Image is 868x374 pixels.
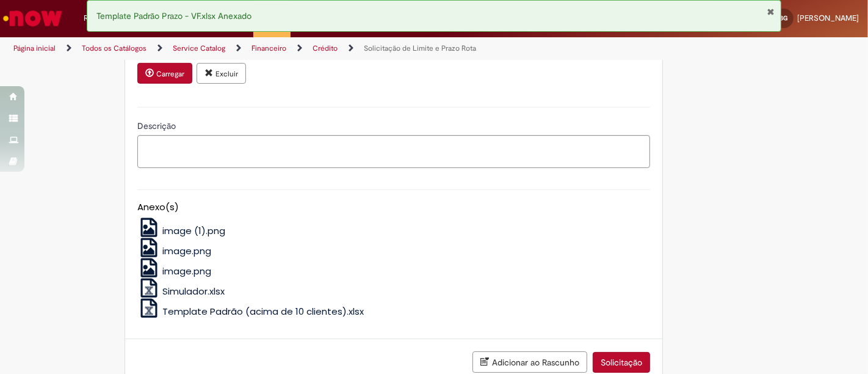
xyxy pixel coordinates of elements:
[162,265,211,277] span: image.png
[13,43,56,53] a: Página inicial
[197,63,246,84] button: Excluir anexo Template Padrão LC - VF.xlsx
[82,43,146,53] a: Todos os Catálogos
[251,43,286,53] a: Financeiro
[1,6,64,31] img: ServiceNow
[137,135,650,167] textarea: Descrição
[162,224,225,237] span: image (1).png
[137,224,226,237] a: image (1).png
[84,12,126,24] span: Requisições
[162,305,364,318] span: Template Padrão (acima de 10 clientes).xlsx
[137,305,364,318] a: Template Padrão (acima de 10 clientes).xlsx
[173,43,225,53] a: Service Catalog
[96,10,251,21] span: Template Padrão Prazo - VF.xlsx Anexado
[137,120,178,131] span: Descrição
[162,285,225,298] span: Simulador.xlsx
[137,202,650,213] h5: Anexo(s)
[364,43,476,53] a: Solicitação de Limite e Prazo Rota
[9,37,570,60] ul: Trilhas de página
[593,352,650,373] button: Solicitação
[162,244,211,257] span: image.png
[137,265,212,277] a: image.png
[137,285,225,298] a: Simulador.xlsx
[137,244,212,257] a: image.png
[797,13,859,23] span: [PERSON_NAME]
[767,7,775,16] button: Fechar Notificação
[137,63,192,84] button: Carregar anexo de Anexo Required
[156,69,184,79] small: Carregar
[313,43,338,53] a: Crédito
[780,14,788,22] span: BG
[472,351,587,373] button: Adicionar ao Rascunho
[215,69,238,79] small: Excluir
